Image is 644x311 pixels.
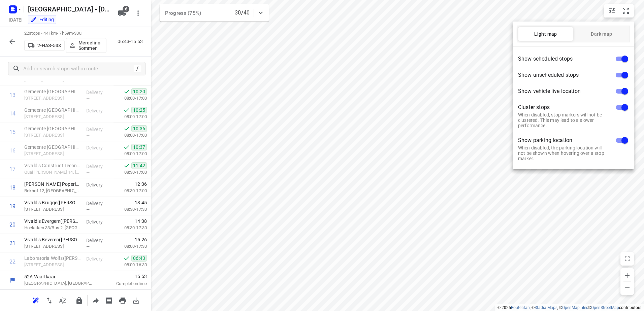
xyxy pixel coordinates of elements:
[518,103,610,111] span: Cluster stops
[518,136,610,144] span: Show parking location
[518,112,610,128] p: When disabled, stop markers will not be clustered. This may lead to a slower performance.
[518,27,573,41] button: Light map
[574,27,629,41] button: Dark map
[518,55,610,63] span: Show scheduled stops
[574,31,629,37] span: Dark map
[518,71,610,79] span: Show unscheduled stops
[518,31,573,37] span: Light map
[518,87,610,95] span: Show vehicle live location
[518,145,610,161] p: When disabled, the parking location will not be shown when hovering over a stop marker.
